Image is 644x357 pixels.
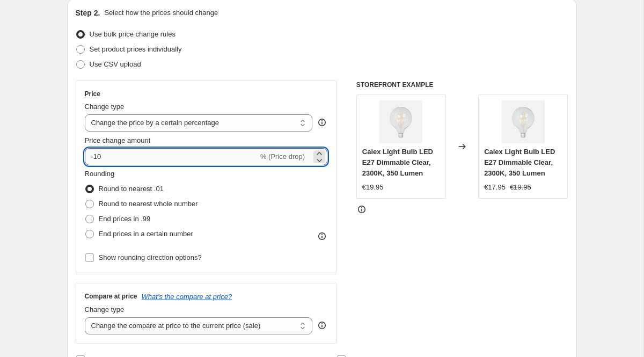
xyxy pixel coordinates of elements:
span: Round to nearest whole number [99,200,198,208]
h6: STOREFRONT EXAMPLE [356,81,568,89]
span: Price change amount [85,136,151,144]
span: Round to nearest .01 [99,185,164,193]
span: Calex Light Bulb LED E27 Dimmable Clear, 2300K, 350 Lumen [484,148,555,177]
span: Rounding [85,170,115,178]
div: help [317,117,327,128]
button: What's the compare at price? [142,293,232,301]
span: Set product prices individually [90,45,182,53]
span: Use CSV upload [90,60,141,68]
h2: Step 2. [76,8,100,18]
h3: Compare at price [85,292,137,301]
img: 425474_80x.jpg [502,100,545,143]
span: End prices in a certain number [99,230,193,238]
span: % (Price drop) [260,152,305,161]
div: help [317,320,327,331]
span: Calex Light Bulb LED E27 Dimmable Clear, 2300K, 350 Lumen [362,148,433,177]
div: €19.95 [362,182,384,193]
span: Change type [85,103,125,111]
span: Use bulk price change rules [90,30,175,38]
p: Select how the prices should change [104,8,218,18]
span: Show rounding direction options? [99,253,202,261]
h3: Price [85,90,100,98]
span: End prices in .99 [99,215,151,223]
img: 425474_80x.jpg [379,100,422,143]
strike: €19.95 [510,182,531,193]
input: -15 [85,148,258,165]
span: Change type [85,305,125,314]
div: €17.95 [484,182,506,193]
